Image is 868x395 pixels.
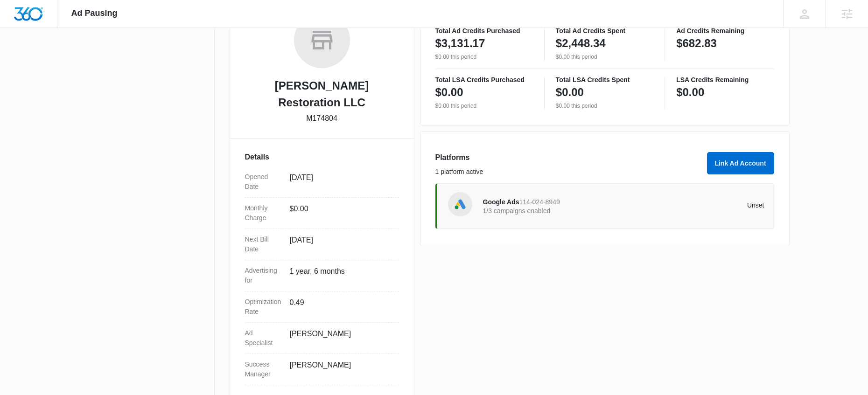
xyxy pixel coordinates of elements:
p: Total LSA Credits Purchased [435,76,533,83]
dd: $0.00 [290,203,392,223]
h3: Platforms [435,152,701,163]
dd: [DATE] [290,172,392,192]
dt: Success Manager [245,360,282,379]
div: Success Manager[PERSON_NAME] [245,354,399,385]
p: Total Ad Credits Spent [556,28,653,34]
dt: Optimization Rate [245,297,282,317]
p: $682.83 [676,36,717,51]
span: 114-024-8949 [519,198,560,206]
dt: Advertising for [245,266,282,285]
div: Advertising for1 year, 6 months [245,260,399,291]
p: $0.00 [676,85,704,100]
div: Monthly Charge$0.00 [245,198,399,229]
h2: [PERSON_NAME] Restoration LLC [245,77,399,111]
p: $0.00 [556,85,584,100]
dd: 0.49 [290,297,392,317]
p: Ad Credits Remaining [676,28,774,34]
p: $0.00 this period [435,102,533,110]
div: Ad Specialist[PERSON_NAME] [245,323,399,354]
p: 1/3 campaigns enabled [483,208,624,214]
dt: Next Bill Date [245,235,282,254]
dd: [DATE] [290,235,392,254]
p: $0.00 [435,85,463,100]
p: M174804 [306,113,337,124]
span: Google Ads [483,198,519,206]
button: Link Ad Account [707,152,774,174]
p: $2,448.34 [556,36,606,51]
div: Opened Date[DATE] [245,166,399,198]
div: Next Bill Date[DATE] [245,229,399,260]
p: 1 platform active [435,167,701,177]
p: LSA Credits Remaining [676,76,774,83]
div: Optimization Rate0.49 [245,291,399,323]
p: Total Ad Credits Purchased [435,28,533,34]
img: Google Ads [453,197,467,211]
dt: Monthly Charge [245,203,282,223]
a: Google AdsGoogle Ads114-024-89491/3 campaigns enabledUnset [435,183,774,229]
dd: [PERSON_NAME] [290,328,392,348]
dt: Opened Date [245,172,282,192]
p: $0.00 this period [556,53,653,61]
dd: 1 year, 6 months [290,266,392,285]
dd: [PERSON_NAME] [290,360,392,379]
p: Unset [623,202,764,208]
dt: Ad Specialist [245,328,282,348]
h3: Details [245,152,399,163]
span: Ad Pausing [71,8,118,18]
p: $0.00 this period [435,53,533,61]
p: $0.00 this period [556,102,653,110]
p: $3,131.17 [435,36,485,51]
p: Total LSA Credits Spent [556,76,653,83]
